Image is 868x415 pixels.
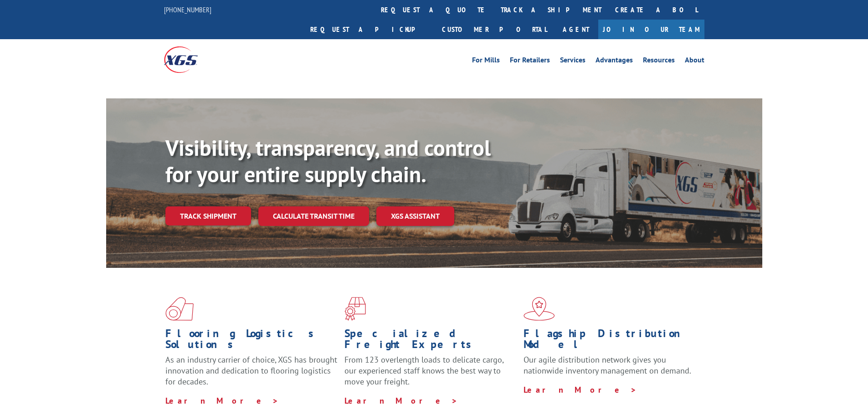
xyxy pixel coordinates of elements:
[554,20,598,39] a: Agent
[524,328,696,354] h1: Flagship Distribution Model
[685,56,704,67] a: About
[344,354,517,395] p: From 123 overlength loads to delicate cargo, our experienced staff knows the best way to move you...
[165,297,194,321] img: xgs-icon-total-supply-chain-intelligence-red
[165,206,251,225] a: Track shipment
[524,297,555,321] img: xgs-icon-flagship-distribution-model-red
[344,328,517,354] h1: Specialized Freight Experts
[524,354,691,376] span: Our agile distribution network gives you nationwide inventory management on demand.
[560,56,586,67] a: Services
[303,20,435,39] a: Request a pickup
[344,395,458,406] a: Learn More >
[165,395,279,406] a: Learn More >
[344,297,366,321] img: xgs-icon-focused-on-flooring-red
[524,384,637,395] a: Learn More >
[164,5,211,14] a: [PHONE_NUMBER]
[165,133,491,188] b: Visibility, transparency, and control for your entire supply chain.
[598,20,704,39] a: Join Our Team
[596,56,633,67] a: Advantages
[643,56,675,67] a: Resources
[165,354,337,387] span: As an industry carrier of choice, XGS has brought innovation and dedication to flooring logistics...
[472,56,500,67] a: For Mills
[510,56,550,67] a: For Retailers
[258,206,369,226] a: Calculate transit time
[376,206,454,226] a: XGS ASSISTANT
[165,328,338,354] h1: Flooring Logistics Solutions
[435,20,554,39] a: Customer Portal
